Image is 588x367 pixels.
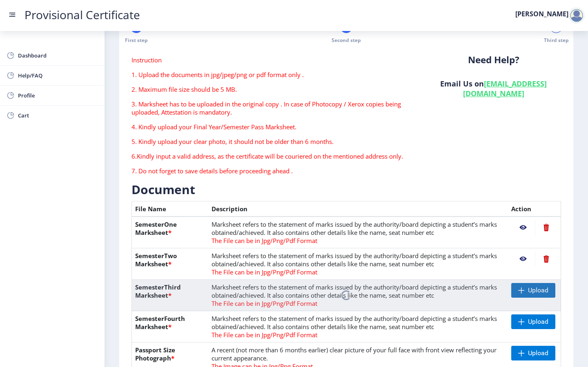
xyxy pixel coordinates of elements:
[131,71,414,79] p: 1. Upload the documents in jpg/jpeg/png or pdf format only .
[208,311,508,343] td: Marksheet refers to the statement of marks issued by the authority/board depicting a student’s ma...
[468,53,519,66] b: Need Help?
[16,11,148,19] a: Provisional Certificate
[18,91,98,100] span: Profile
[515,11,568,17] label: [PERSON_NAME]
[212,268,317,276] span: The File can be in Jpg/Png/Pdf Format
[212,331,317,339] span: The File can be in Jpg/Png/Pdf Format
[132,201,208,217] th: File Name
[544,37,569,44] span: Third step
[18,111,98,120] span: Cart
[131,85,414,93] p: 2. Maximum file size should be 5 MB.
[212,237,317,245] span: The File can be in Jpg/Png/Pdf Format
[125,37,148,44] span: First step
[131,56,162,64] span: Instruction
[463,79,547,98] a: [EMAIL_ADDRESS][DOMAIN_NAME]
[208,248,508,280] td: Marksheet refers to the statement of marks issued by the authority/board depicting a student’s ma...
[132,311,208,343] th: SemesterFourth Marksheet
[528,318,548,326] span: Upload
[18,51,98,60] span: Dashboard
[208,217,508,248] td: Marksheet refers to the statement of marks issued by the authority/board depicting a student’s ma...
[131,181,561,198] h3: Document
[132,248,208,280] th: SemesterTwo Marksheet
[332,37,361,44] span: Second step
[511,252,535,266] nb-action: View File
[131,100,414,116] p: 3. Marksheet has to be uploaded in the original copy . In case of Photocopy / Xerox copies being ...
[511,220,535,235] nb-action: View File
[18,71,98,80] span: Help/FAQ
[426,79,561,98] h6: Email Us on
[132,217,208,248] th: SemesterOne Marksheet
[131,137,414,146] p: 5. Kindly upload your clear photo, it should not be older than 6 months.
[508,201,561,217] th: Action
[528,349,548,357] span: Upload
[535,252,557,266] nb-action: Delete File
[131,152,414,160] p: 6.Kindly input a valid address, as the certificate will be couriered on the mentioned address only.
[208,201,508,217] th: Description
[131,123,414,131] p: 4. Kindly upload your Final Year/Semester Pass Marksheet.
[535,220,557,235] nb-action: Delete File
[131,167,414,175] p: 7. Do not forget to save details before proceeding ahead .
